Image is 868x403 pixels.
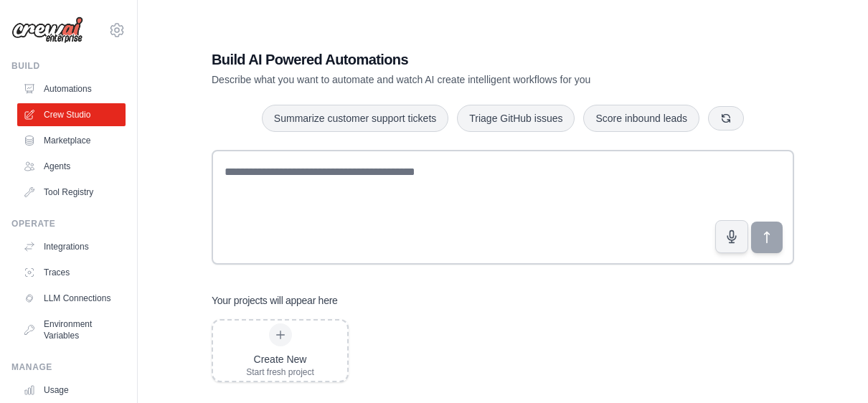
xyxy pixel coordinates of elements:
h3: Your projects will appear here [212,293,338,308]
button: Click to speak your automation idea [715,220,748,253]
a: Traces [17,261,126,284]
iframe: Chat Widget [796,334,868,403]
div: Create New [246,352,314,366]
button: Summarize customer support tickets [262,105,448,132]
h1: Build AI Powered Automations [212,49,694,70]
div: Manage [11,361,126,373]
a: Agents [17,155,126,178]
div: Start fresh project [246,366,314,378]
a: Usage [17,379,126,402]
p: Describe what you want to automate and watch AI create intelligent workflows for you [212,72,694,87]
img: Logo [11,16,83,44]
button: Triage GitHub issues [457,105,575,132]
div: Operate [11,218,126,229]
a: Tool Registry [17,181,126,204]
button: Get new suggestions [708,106,744,131]
a: Crew Studio [17,103,126,126]
a: Integrations [17,235,126,258]
a: LLM Connections [17,287,126,310]
a: Marketplace [17,129,126,152]
a: Automations [17,77,126,100]
button: Score inbound leads [583,105,699,132]
a: Environment Variables [17,313,126,347]
div: Build [11,60,126,72]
